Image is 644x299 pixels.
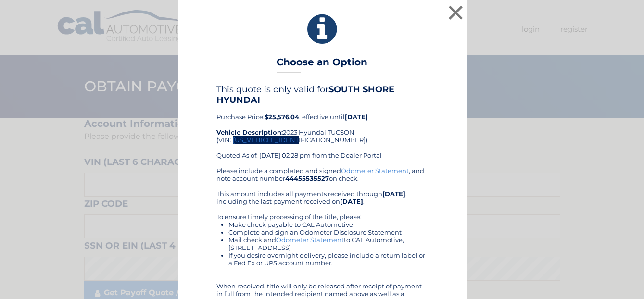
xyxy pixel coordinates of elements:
li: Complete and sign an Odometer Disclosure Statement [228,228,428,236]
a: Odometer Statement [341,167,409,174]
button: × [446,3,466,22]
b: [DATE] [340,198,363,205]
li: If you desire overnight delivery, please include a return label or a Fed Ex or UPS account number. [228,251,428,267]
b: [DATE] [345,113,368,121]
b: [DATE] [382,190,405,198]
b: $25,576.04 [265,113,299,121]
li: Mail check and to CAL Automotive, [STREET_ADDRESS] [228,236,428,251]
li: Make check payable to CAL Automotive [228,221,428,228]
h3: Choose an Option [277,56,367,73]
strong: Vehicle Description: [216,128,283,136]
h4: This quote is only valid for [216,84,428,105]
a: Odometer Statement [276,236,344,244]
b: SOUTH SHORE HYUNDAI [216,84,394,105]
div: Purchase Price: , effective until 2023 Hyundai TUCSON (VIN: [US_VEHICLE_IDENTIFICATION_NUMBER]) Q... [216,84,428,167]
b: 44455535527 [285,174,329,182]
